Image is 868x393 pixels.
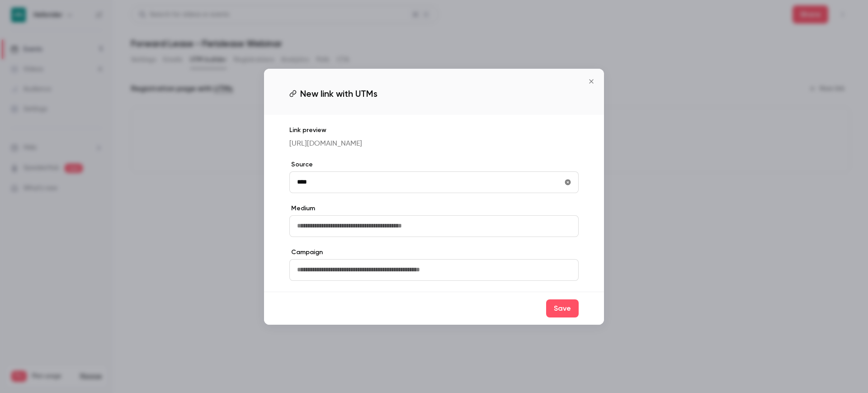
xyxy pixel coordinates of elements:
[289,160,579,169] label: Source
[289,204,579,213] label: Medium
[300,87,377,100] span: New link with UTMs
[289,138,579,149] p: [URL][DOMAIN_NAME]
[546,299,579,317] button: Save
[561,175,575,189] button: utmSource
[289,248,579,257] label: Campaign
[582,72,600,90] button: Close
[289,126,579,135] p: Link preview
